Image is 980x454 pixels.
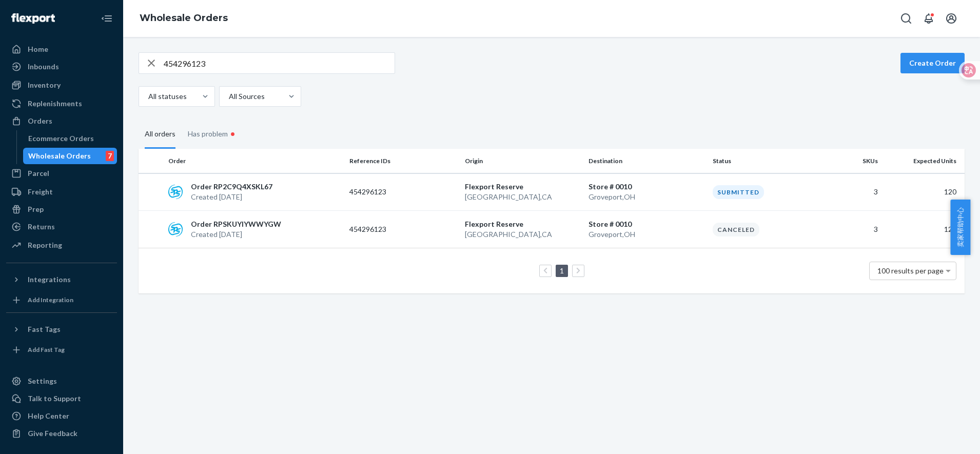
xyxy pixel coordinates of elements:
[6,292,117,308] a: Add Integration
[11,13,55,24] img: Flexport logo
[228,127,238,141] div: •
[345,149,461,173] th: Reference IDs
[900,53,965,73] button: Create Order
[6,390,117,407] a: Talk to Support
[6,184,117,200] a: Freight
[6,201,117,218] a: Prep
[882,211,965,248] td: 120
[941,8,962,29] button: Open account menu
[882,173,965,211] td: 120
[824,211,882,248] td: 3
[6,408,117,424] a: Help Center
[589,229,704,240] p: Groveport , OH
[6,219,117,235] a: Returns
[28,98,82,109] div: Replenishments
[6,77,117,93] a: Inventory
[918,8,939,29] button: Open notifications
[6,342,117,358] a: Add Fast Tag
[349,187,432,197] p: 454296123
[191,219,281,229] p: Order RPSKUYIYWWYGW
[709,149,824,173] th: Status
[131,4,236,33] ol: breadcrumbs
[465,229,581,240] p: [GEOGRAPHIC_DATA] , CA
[558,266,566,275] a: Page 1 is your current page
[28,376,57,386] div: Settings
[28,151,91,161] div: Wholesale Orders
[584,149,709,173] th: Destination
[461,149,585,173] th: Origin
[28,44,48,54] div: Home
[191,182,272,192] p: Order RP2C9Q4XSKL67
[824,173,882,211] td: 3
[106,151,114,161] div: 7
[28,168,49,179] div: Parcel
[882,149,965,173] th: Expected Units
[147,91,148,102] input: All statuses
[191,192,272,202] p: Created [DATE]
[168,185,183,199] img: sps-commerce logo
[6,425,117,442] button: Give Feedback
[28,187,53,197] div: Freight
[28,62,59,72] div: Inbounds
[23,148,117,164] a: Wholesale Orders7
[713,223,759,236] div: Canceled
[6,95,117,112] a: Replenishments
[28,393,81,404] div: Talk to Support
[188,119,238,149] div: Has problem
[349,224,432,234] p: 454296123
[465,192,581,202] p: [GEOGRAPHIC_DATA] , CA
[877,266,944,275] span: 100 results per page
[896,8,916,29] button: Open Search Box
[28,428,77,439] div: Give Feedback
[465,219,581,229] p: Flexport Reserve
[145,121,175,149] div: All orders
[228,91,229,102] input: All Sources
[6,113,117,129] a: Orders
[28,80,61,90] div: Inventory
[6,271,117,288] button: Integrations
[589,182,704,192] p: Store # 0010
[164,149,345,173] th: Order
[950,200,970,255] button: 卖家帮助中心
[28,204,44,214] div: Prep
[28,324,61,334] div: Fast Tags
[824,149,882,173] th: SKUs
[168,222,183,236] img: sps-commerce logo
[23,130,117,147] a: Ecommerce Orders
[6,58,117,75] a: Inbounds
[6,237,117,253] a: Reporting
[28,345,65,354] div: Add Fast Tag
[589,219,704,229] p: Store # 0010
[28,116,52,126] div: Orders
[713,185,764,199] div: Submitted
[6,165,117,182] a: Parcel
[589,192,704,202] p: Groveport , OH
[6,41,117,57] a: Home
[28,133,94,144] div: Ecommerce Orders
[28,240,62,250] div: Reporting
[28,295,73,304] div: Add Integration
[465,182,581,192] p: Flexport Reserve
[28,411,69,421] div: Help Center
[28,222,55,232] div: Returns
[164,53,395,73] input: Search orders
[28,274,71,285] div: Integrations
[6,373,117,389] a: Settings
[191,229,281,240] p: Created [DATE]
[96,8,117,29] button: Close Navigation
[140,12,228,24] a: Wholesale Orders
[6,321,117,338] button: Fast Tags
